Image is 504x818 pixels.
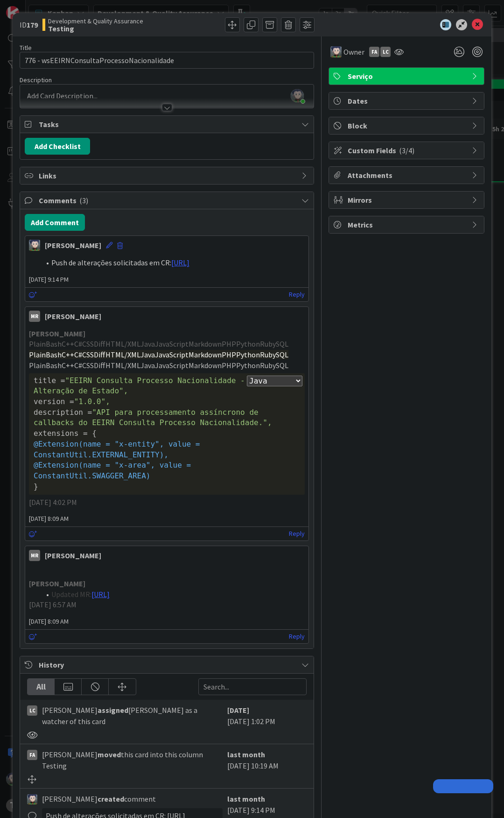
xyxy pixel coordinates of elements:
[42,793,156,804] span: [PERSON_NAME] comment
[330,46,342,57] img: LS
[34,482,300,492] div: }
[198,678,307,695] input: Search...
[27,20,38,29] b: 179
[343,46,364,57] span: Owner
[91,590,110,599] a: [URL]
[34,397,300,407] div: version =
[20,76,52,84] span: Description
[171,258,189,267] a: [URL]
[227,749,307,783] div: [DATE] 10:19 AM
[34,408,272,427] span: "API para processamento assíncrono de callbacks do EEIRN Consulta Processo Nacionalidade.",
[25,214,85,231] button: Add Comment
[289,528,305,540] a: Reply
[29,360,305,371] p: PlainBashC++C#CSSDiffHTML/XMLJavaJavaScriptMarkdownPHPPythonRubySQL
[98,794,124,804] b: created
[399,146,414,155] span: ( 3/4 )
[289,289,305,300] a: Reply
[48,17,143,25] span: Development & Quality Assurance
[227,704,307,739] div: [DATE] 1:02 PM
[28,679,55,695] div: All
[98,750,121,759] b: moved
[42,749,223,771] span: [PERSON_NAME] this card into this column Testing
[348,194,467,206] span: Mirrors
[29,579,85,588] strong: [PERSON_NAME]
[29,311,40,322] div: MR
[289,631,305,642] a: Reply
[39,659,297,670] span: History
[39,170,297,181] span: Links
[291,89,304,102] img: 6lt3uT3iixLqDNk5qtoYI6LggGIpyp3L.jpeg
[34,440,204,459] span: @Extension(name = "x-entity", value = ConstantUtil.EXTERNAL_ENTITY),
[34,376,300,397] div: title =
[39,195,297,206] span: Comments
[27,705,37,716] div: LC
[27,794,37,804] img: LS
[48,25,143,32] b: Testing
[45,240,101,251] div: [PERSON_NAME]
[27,750,37,760] div: FA
[34,407,300,428] div: description =
[34,461,196,480] span: @Extension(name = "x-area", value = ConstantUtil.SWAGGER_AREA)
[29,350,288,359] span: PlainBashC++C#CSSDiffHTML/XMLJavaJavaScriptMarkdownPHPPythonRubySQL
[74,397,110,406] span: "1.0.0",
[45,550,101,561] div: [PERSON_NAME]
[227,750,265,759] b: last month
[348,170,467,181] span: Attachments
[25,617,308,626] span: [DATE] 8:09 AM
[42,704,223,727] span: [PERSON_NAME] [PERSON_NAME] as a watcher of this card
[25,275,308,285] span: [DATE] 9:14 PM
[348,71,467,82] span: Serviço
[39,119,297,130] span: Tasks
[25,138,90,155] button: Add Checklist
[29,498,77,507] span: [DATE] 4:02 PM
[98,705,128,715] b: assigned
[348,145,467,156] span: Custom Fields
[20,43,32,52] label: Title
[348,120,467,131] span: Block
[29,550,40,561] div: MR
[20,19,38,30] span: ID
[369,47,379,57] div: FA
[380,47,391,57] div: LC
[20,52,314,69] input: type card name here...
[227,705,249,715] b: [DATE]
[25,514,308,524] span: [DATE] 8:09 AM
[348,219,467,230] span: Metrics
[348,95,467,107] span: Dates
[29,600,77,609] span: [DATE] 6:57 AM
[51,590,91,599] span: Updated MR:
[79,196,88,205] span: ( 3 )
[34,376,303,396] span: "EEIRN Consulta Processo Nacionalidade - Callback de Alteração de Estado",
[227,794,265,804] b: last month
[45,311,101,322] div: [PERSON_NAME]
[40,257,305,268] li: Push de alterações solicitadas em CR:
[29,329,85,338] strong: [PERSON_NAME]
[29,240,40,251] img: LS
[29,339,288,349] span: PlainBashC++C#CSSDiffHTML/XMLJavaJavaScriptMarkdownPHPPythonRubySQL
[34,428,300,439] div: extensions = {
